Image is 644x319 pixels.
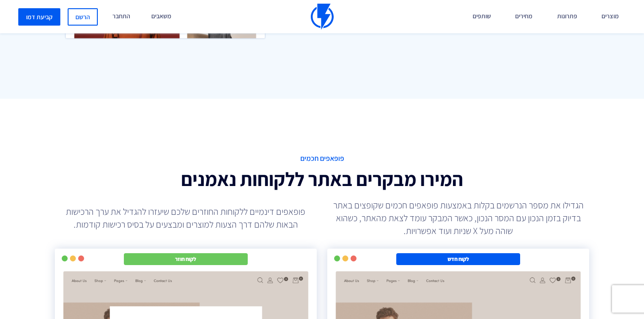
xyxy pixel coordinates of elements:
div: לקוח חוזר [124,253,248,265]
h2: המירו מבקרים באתר ללקוחות נאמנים [146,169,498,190]
span: פופאפים חכמים [146,154,498,164]
div: לקוח חדש [396,253,520,265]
a: הרשם [68,8,98,26]
a: קביעת דמו [18,8,60,26]
p: פופאפים דינמיים ללקוחות החוזרים שלכם שיעזרו להגדיל את ערך הרכישות הבאות שלהם דרך הצעות למוצרים ומ... [55,205,317,231]
p: הגדילו את מספר הנרשמים בקלות באמצעות פופאפים חכמים שקופצים באתר בדיוק בזמן הנכון עם המסר הנכון, כ... [327,199,589,237]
